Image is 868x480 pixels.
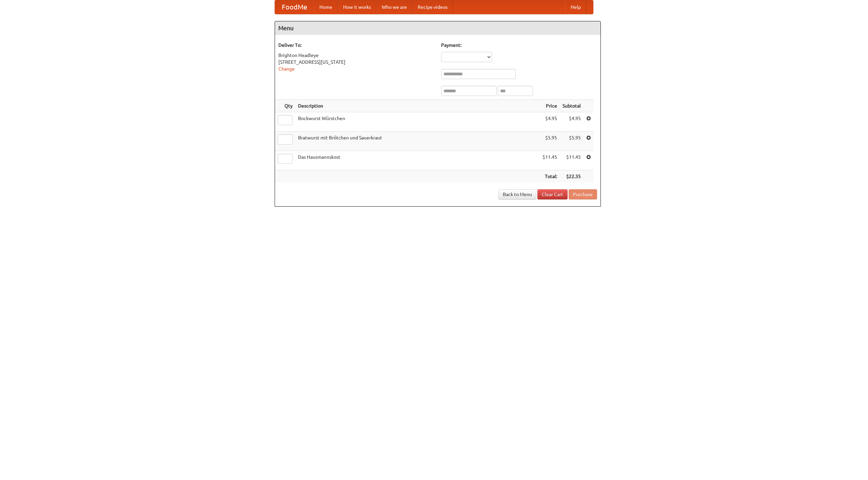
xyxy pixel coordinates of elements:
[278,59,434,65] div: [STREET_ADDRESS][US_STATE]
[560,132,584,151] td: $5.95
[295,151,540,170] td: Das Hausmannskost
[295,132,540,151] td: Bratwurst mit Brötchen und Sauerkraut
[338,0,376,14] a: How it works
[540,100,560,112] th: Price
[540,132,560,151] td: $5.95
[441,42,597,49] h5: Payment:
[560,151,584,170] td: $11.45
[376,0,412,14] a: Who we are
[275,21,600,35] h4: Menu
[278,66,295,72] a: Change
[540,170,560,183] th: Total:
[540,112,560,132] td: $4.95
[537,189,568,199] a: Clear Cart
[278,52,434,59] div: Brighton Headleye
[540,151,560,170] td: $11.45
[275,100,295,112] th: Qty
[560,112,584,132] td: $4.95
[412,0,453,14] a: Recipe videos
[314,0,338,14] a: Home
[295,100,540,112] th: Description
[275,0,314,14] a: FoodMe
[498,189,536,199] a: Back to Menu
[560,100,584,112] th: Subtotal
[560,170,584,183] th: $22.35
[569,189,597,199] button: Purchase
[565,0,586,14] a: Help
[295,112,540,132] td: Bockwurst Würstchen
[278,42,434,49] h5: Deliver To:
